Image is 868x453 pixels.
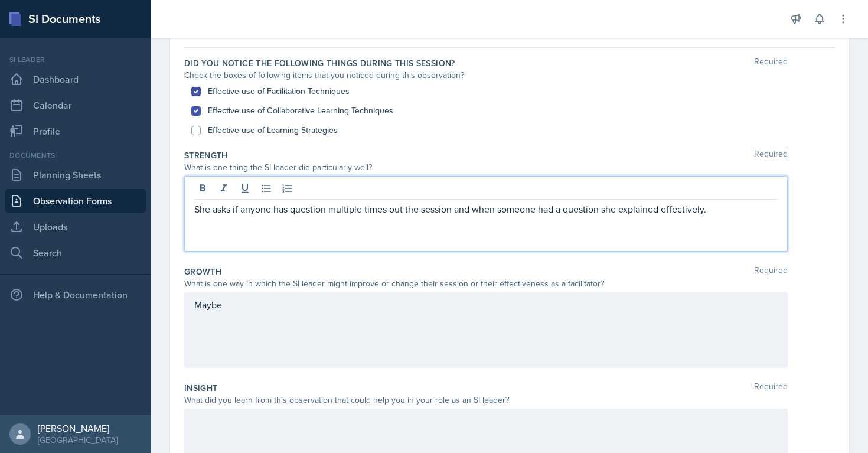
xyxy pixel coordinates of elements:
[754,266,788,278] span: Required
[184,394,788,406] div: What did you learn from this observation that could help you in your role as an SI leader?
[184,161,788,174] div: What is one thing the SI leader did particularly well?
[754,57,788,69] span: Required
[184,149,228,161] label: Strength
[208,105,393,117] label: Effective use of Collaborative Learning Techniques
[5,163,146,187] a: Planning Sheets
[208,85,350,97] label: Effective use of Facilitation Techniques
[5,119,146,143] a: Profile
[184,69,788,82] div: Check the boxes of following items that you noticed during this observation?
[5,215,146,239] a: Uploads
[208,124,338,136] label: Effective use of Learning Strategies
[184,57,455,69] label: Did you notice the following things during this session?
[38,434,118,446] div: [GEOGRAPHIC_DATA]
[184,382,217,394] label: Insight
[184,266,221,278] label: Growth
[5,241,146,265] a: Search
[184,278,788,290] div: What is one way in which the SI leader might improve or change their session or their effectivene...
[5,189,146,213] a: Observation Forms
[754,382,788,394] span: Required
[5,93,146,117] a: Calendar
[194,298,778,312] p: Maybe
[5,54,146,65] div: Si leader
[5,67,146,91] a: Dashboard
[38,422,118,434] div: [PERSON_NAME]
[5,150,146,161] div: Documents
[194,202,778,216] p: She asks if anyone has question multiple times out the session and when someone had a question sh...
[754,149,788,161] span: Required
[5,283,146,307] div: Help & Documentation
